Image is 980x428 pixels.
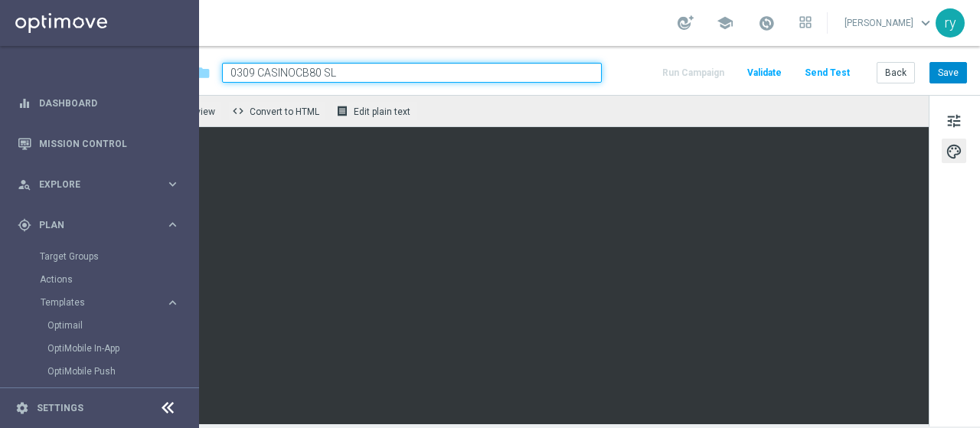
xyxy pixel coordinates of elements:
a: [PERSON_NAME]keyboard_arrow_down [843,11,936,34]
div: Dashboard [18,83,180,123]
i: person_search [18,178,31,191]
a: Actions [40,273,159,286]
button: Send Test [802,63,852,83]
button: Templates keyboard_arrow_right [40,296,181,309]
button: code Convert to HTML [228,101,326,121]
button: receipt Edit plain text [332,101,417,121]
div: Mission Control [18,123,180,164]
div: Templates [41,298,165,307]
i: equalizer [18,96,31,110]
button: Mission Control [17,138,181,150]
i: keyboard_arrow_right [165,177,180,191]
div: OptiMobile Push [47,360,198,383]
i: settings [15,401,29,415]
a: Optimail [47,319,159,332]
span: code [232,105,244,117]
a: OptiMobile Push [47,365,159,377]
button: tune [942,108,966,132]
button: Validate [745,63,784,83]
button: Save [929,62,967,83]
i: keyboard_arrow_right [165,296,180,310]
i: keyboard_arrow_right [165,217,180,232]
a: Target Groups [40,250,159,263]
button: person_search Explore keyboard_arrow_right [17,178,181,191]
div: ry [936,8,965,38]
span: keyboard_arrow_down [917,15,934,31]
a: Dashboard [39,83,180,123]
button: folder [194,60,212,85]
span: Explore [39,180,165,189]
span: tune [946,111,962,131]
span: palette [946,142,962,162]
input: Enter a unique template name [222,63,602,83]
div: Target Groups [40,245,198,268]
span: Templates [41,298,150,307]
a: Settings [37,403,83,413]
span: Plan [39,221,165,230]
span: Validate [747,67,782,78]
button: equalizer Dashboard [17,97,181,109]
i: gps_fixed [18,218,31,232]
div: Optipush [47,383,198,406]
div: Optimail [47,314,198,337]
span: school [717,15,733,31]
span: Convert to HTML [250,106,319,117]
div: Explore [18,178,165,191]
div: Actions [40,268,198,291]
a: Mission Control [39,123,180,164]
div: Plan [18,218,165,232]
i: receipt [336,105,348,117]
button: gps_fixed Plan keyboard_arrow_right [17,219,181,231]
i: folder [195,64,211,82]
div: OptiMobile In-App [47,337,198,360]
span: Edit plain text [354,106,410,117]
a: OptiMobile In-App [47,342,159,354]
button: Back [877,62,915,83]
button: palette [942,139,966,163]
